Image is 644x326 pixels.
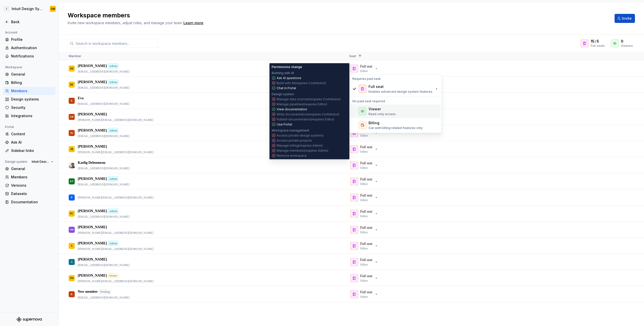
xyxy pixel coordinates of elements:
p: [EMAIL_ADDRESS][DOMAIN_NAME] [78,182,129,186]
div: Design systems [11,97,53,102]
p: Build with AI [277,81,326,85]
p: [PERSON_NAME] [78,144,107,149]
div: Admin [108,128,118,133]
div: P [71,192,72,202]
button: Full seatEditor [349,257,380,267]
div: Integrations [11,113,53,118]
p: Remove workspace [277,154,307,158]
button: Full seatEditor [349,176,380,186]
p: View documentation [277,107,307,111]
p: [PERSON_NAME][EMAIL_ADDRESS][DOMAIN_NAME] [78,195,153,200]
div: SM [70,225,74,235]
a: Ask AI [3,138,55,146]
p: Editor [360,198,368,202]
span: 15 [591,39,594,44]
button: Invite [615,14,635,23]
span: (requires Editor) [311,117,334,121]
button: Full seatEditor [349,63,380,74]
p: [PERSON_NAME] [78,241,107,246]
p: Eva [78,96,84,101]
a: Content [3,130,55,138]
div: Members [11,175,53,180]
div: General [11,166,53,171]
p: Editor [360,246,368,250]
a: Notifications [3,52,55,60]
div: Profile [11,37,53,42]
p: Full seat [360,64,372,69]
a: Members [3,173,55,181]
span: Invite [622,16,632,21]
div: Portal [3,124,16,130]
div: Sidebar links [11,148,53,153]
p: [EMAIL_ADDRESS][DOMAIN_NAME] [78,134,129,138]
span: (requires Contributor) [294,81,326,85]
p: Manage members [277,149,328,153]
p: Editor [360,263,368,267]
span: (requires Admin) [304,149,328,152]
div: Requires paid seat [350,76,440,82]
span: (requires Contributor) [309,97,341,101]
p: Editor [360,150,368,154]
p: [EMAIL_ADDRESS][DOMAIN_NAME] [78,263,129,267]
div: I [4,6,10,12]
span: (requires Admin) [298,144,323,147]
span: (requires Editor) [303,102,327,106]
p: Permissions change [272,65,302,69]
button: Full seatEditor [349,225,380,235]
div: S [71,241,72,251]
div: Owner [108,273,118,278]
button: Full seatEditor [349,160,380,170]
span: 0 [621,39,623,44]
p: [PERSON_NAME][EMAIL_ADDRESS][DOMAIN_NAME] [78,150,153,154]
p: Full seat [360,241,372,246]
p: Ask AI questions [277,76,301,80]
button: Full seatEditor [349,273,380,283]
div: Admin [108,80,118,85]
a: Integrations [3,112,55,120]
div: SM [70,273,74,283]
p: [PERSON_NAME][EMAIL_ADDRESS][DOMAIN_NAME] [78,279,153,283]
div: Admin [108,176,118,181]
div: General [11,72,53,77]
p: Manage data sources [277,97,341,101]
p: Full seat [360,177,372,182]
p: Write documentation [277,112,339,116]
span: (requires Contributor) [308,112,339,116]
p: [PERSON_NAME][EMAIL_ADDRESS][DOMAIN_NAME] [78,247,153,251]
p: Manage pipelines [277,102,327,106]
a: Authentication [3,44,55,52]
svg: Supernova Logo [17,317,42,322]
button: IIntuit Design SystemSM [1,3,57,14]
p: [EMAIL_ADDRESS][DOMAIN_NAME] [78,102,129,106]
button: Full seatEditor [349,192,380,203]
img: Kaelig Deloumeau [69,162,75,168]
p: Access private design systems [277,134,324,138]
a: Design systems [3,95,55,103]
p: Full seat [360,257,372,263]
a: Security [3,104,55,112]
p: [EMAIL_ADDRESS][DOMAIN_NAME] [78,86,129,90]
p: Full seat [360,209,372,214]
div: / [591,39,605,44]
p: Read-only access [369,112,396,116]
div: Full seat [369,84,384,89]
div: No paid seat required [350,98,440,104]
div: Members [11,88,53,93]
div: K [71,289,73,299]
span: Member [69,54,82,58]
div: Ask AI [11,140,53,145]
p: Full seat [360,193,372,198]
p: Editor [360,134,368,138]
a: Documentation [3,198,55,206]
span: . [183,21,204,25]
p: Editor [360,182,368,186]
h2: Workspace members [68,11,609,19]
p: [PERSON_NAME] [78,176,107,181]
div: Authentication [11,45,53,50]
p: [PERSON_NAME] [78,273,107,278]
p: Editor [360,230,368,234]
div: PC [70,209,73,218]
p: Access private projects [277,139,312,143]
p: [EMAIL_ADDRESS][DOMAIN_NAME] [78,215,129,219]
